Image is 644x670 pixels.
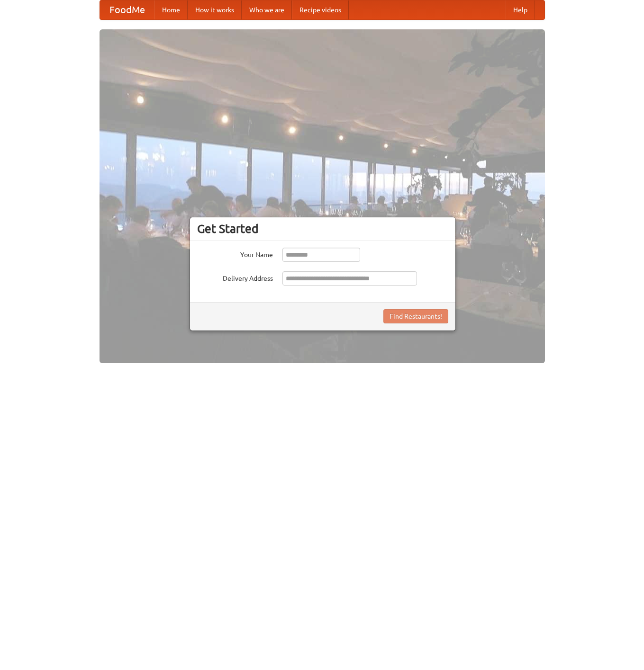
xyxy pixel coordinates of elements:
[197,248,273,259] label: Your Name
[188,0,242,19] a: How it works
[154,0,188,19] a: Home
[292,0,349,19] a: Recipe videos
[242,0,292,19] a: Who we are
[506,0,535,19] a: Help
[383,309,448,323] button: Find Restaurants!
[100,0,154,19] a: FoodMe
[197,271,273,283] label: Delivery Address
[197,222,448,236] h3: Get Started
